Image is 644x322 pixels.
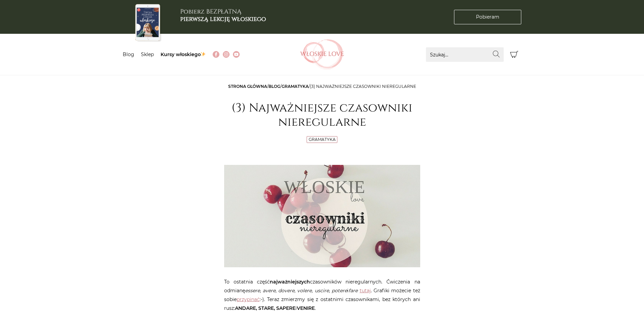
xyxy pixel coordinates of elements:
span: / / / [228,84,416,89]
img: Włoskielove [300,39,344,70]
em: essere, avere, dovere, volere, uscire, potere [245,288,348,294]
a: Blog [123,51,134,57]
a: Gramatyka [282,84,309,89]
strong: najważniejszych [270,279,310,285]
a: Sklep [141,51,154,57]
a: Blog [268,84,280,89]
p: To ostatnia część czasowników nieregularnych. Ćwiczenia na odmianę i . Grafiki możecie też sobie ... [224,277,420,313]
h1: (3) Najważniejsze czasowniki nieregularne [224,101,420,129]
input: Szukaj... [426,47,504,62]
button: Koszyk [507,47,522,62]
b: pierwszą lekcję włoskiego [180,15,266,23]
a: Gramatyka [309,137,336,142]
a: tutaj [360,288,371,294]
a: przypinać [237,296,260,302]
strong: ANDARE, STARE, SAPERE [235,305,295,311]
span: Pobieram [476,14,499,21]
em: fare [349,288,358,294]
a: Strona główna [228,84,267,89]
h3: Pobierz BEZPŁATNĄ [180,8,266,23]
a: Kursy włoskiego [161,51,206,57]
a: Pobieram [454,10,521,24]
span: (3) Najważniejsze czasowniki nieregularne [310,84,416,89]
img: ✨ [201,52,206,56]
strong: VENIRE [297,305,315,311]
